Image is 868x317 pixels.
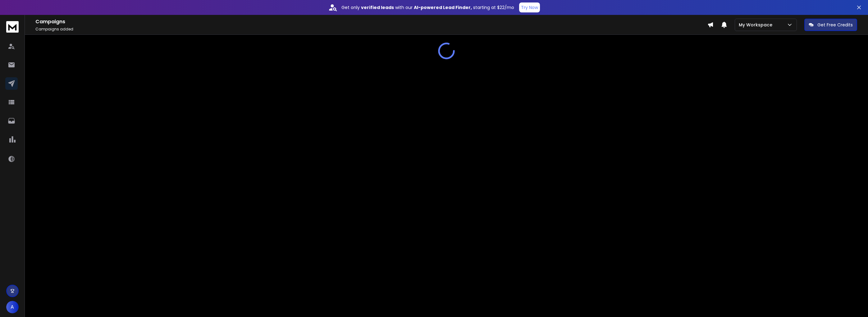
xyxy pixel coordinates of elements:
button: A [6,301,19,313]
p: Campaigns added [35,27,707,32]
h1: Campaigns [35,18,707,25]
strong: AI-powered Lead Finder, [414,4,472,11]
p: Try Now [521,4,538,11]
p: Get only with our starting at $22/mo [341,4,514,11]
button: Try Now [519,2,540,12]
img: logo [6,21,19,33]
strong: verified leads [361,4,394,11]
button: Get Free Credits [804,19,857,31]
p: My Workspace [739,22,775,28]
p: Get Free Credits [817,22,853,28]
